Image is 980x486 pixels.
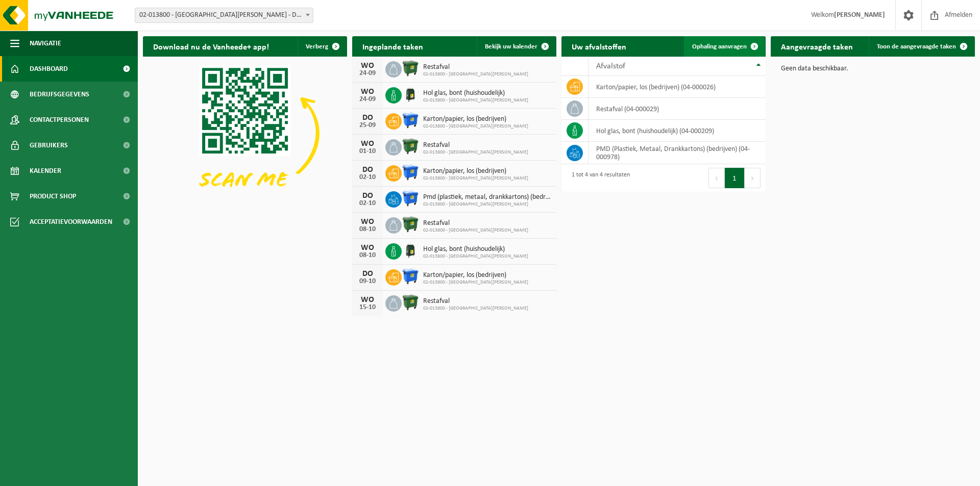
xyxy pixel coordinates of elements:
a: Bekijk uw kalender [477,36,555,57]
img: WB-1100-HPE-GN-01 [402,216,419,233]
td: PMD (Plastiek, Metaal, Drankkartons) (bedrijven) (04-000978) [589,142,766,164]
div: DO [357,270,378,278]
span: Restafval [423,63,528,71]
td: hol glas, bont (huishoudelijk) (04-000209) [589,120,766,142]
span: Product Shop [30,184,76,209]
h2: Aangevraagde taken [771,36,863,56]
span: Pmd (plastiek, metaal, drankkartons) (bedrijven) [423,193,551,201]
span: 02-013800 - [GEOGRAPHIC_DATA][PERSON_NAME] [423,149,528,156]
span: Contactpersonen [30,107,89,133]
span: 02-013800 - [GEOGRAPHIC_DATA][PERSON_NAME] [423,253,528,260]
span: 02-013800 - [GEOGRAPHIC_DATA][PERSON_NAME] [423,123,528,130]
span: Toon de aangevraagde taken [877,43,956,50]
h2: Download nu de Vanheede+ app! [143,36,279,56]
img: WB-1100-HPE-BE-01 [402,190,419,207]
a: Toon de aangevraagde taken [869,36,974,57]
img: CR-HR-1C-1000-PES-01 [402,86,419,103]
div: WO [357,88,378,96]
button: 1 [725,168,745,188]
div: WO [357,140,378,148]
span: 02-013800 - [GEOGRAPHIC_DATA][PERSON_NAME] [423,227,528,234]
span: Afvalstof [596,62,625,70]
span: Gebruikers [30,133,68,158]
strong: [PERSON_NAME] [834,11,885,19]
span: Hol glas, bont (huishoudelijk) [423,89,528,97]
div: 15-10 [357,304,378,311]
button: Verberg [298,36,346,57]
img: Download de VHEPlus App [143,57,347,210]
span: Karton/papier, los (bedrijven) [423,115,528,123]
span: Hol glas, bont (huishoudelijk) [423,245,528,253]
span: 02-013800 - [GEOGRAPHIC_DATA][PERSON_NAME] [423,71,528,78]
div: 24-09 [357,96,378,103]
a: Ophaling aanvragen [684,36,765,57]
span: Kalender [30,158,61,184]
span: 02-013800 - [GEOGRAPHIC_DATA][PERSON_NAME] [423,201,551,208]
span: Karton/papier, los (bedrijven) [423,167,528,175]
span: Navigatie [30,31,61,56]
td: karton/papier, los (bedrijven) (04-000026) [589,76,766,98]
div: 09-10 [357,278,378,285]
div: DO [357,192,378,200]
div: 01-10 [357,148,378,155]
div: 24-09 [357,70,378,77]
img: WB-1100-HPE-GN-01 [402,138,419,155]
span: 02-013800 - [GEOGRAPHIC_DATA][PERSON_NAME] [423,97,528,104]
td: restafval (04-000029) [589,98,766,120]
span: Dashboard [30,56,68,82]
span: Restafval [423,141,528,149]
img: WB-1100-HPE-BE-01 [402,164,419,181]
div: 02-10 [357,200,378,207]
div: 08-10 [357,226,378,233]
button: Previous [708,168,725,188]
span: Karton/papier, los (bedrijven) [423,271,528,279]
span: 02-013800 - [GEOGRAPHIC_DATA][PERSON_NAME] [423,175,528,182]
img: WB-1100-HPE-GN-01 [402,294,419,311]
span: 02-013800 - [GEOGRAPHIC_DATA][PERSON_NAME] [423,279,528,286]
span: Ophaling aanvragen [692,43,747,50]
p: Geen data beschikbaar. [781,65,965,72]
div: WO [357,296,378,304]
div: 1 tot 4 van 4 resultaten [567,167,630,189]
h2: Ingeplande taken [352,36,433,56]
div: WO [357,244,378,252]
span: Verberg [306,43,328,50]
div: 25-09 [357,122,378,129]
h2: Uw afvalstoffen [561,36,636,56]
span: Acceptatievoorwaarden [30,209,112,235]
span: Bekijk uw kalender [485,43,537,50]
div: DO [357,166,378,174]
div: 02-10 [357,174,378,181]
span: Restafval [423,297,528,305]
button: Next [745,168,761,188]
img: WB-1100-HPE-GN-01 [402,60,419,77]
img: WB-1100-HPE-BE-01 [402,112,419,129]
span: Bedrijfsgegevens [30,82,89,107]
div: DO [357,114,378,122]
span: Restafval [423,219,528,227]
span: 02-013800 - BLUE WOODS HOTEL - DEERLIJK [135,8,313,23]
img: WB-1100-HPE-BE-01 [402,268,419,285]
span: 02-013800 - BLUE WOODS HOTEL - DEERLIJK [135,8,313,22]
img: CR-HR-1C-1000-PES-01 [402,242,419,259]
div: WO [357,62,378,70]
div: 08-10 [357,252,378,259]
span: 02-013800 - [GEOGRAPHIC_DATA][PERSON_NAME] [423,305,528,312]
div: WO [357,218,378,226]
